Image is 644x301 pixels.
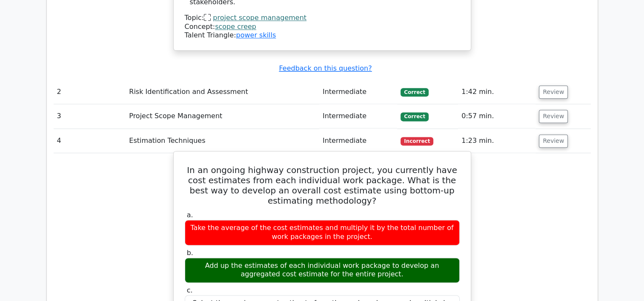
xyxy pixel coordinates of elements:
td: 0:57 min. [458,104,535,128]
div: Add up the estimates of each individual work package to develop an aggregated cost estimate for t... [185,258,460,283]
span: c. [187,286,193,294]
td: Intermediate [319,80,397,104]
td: 4 [54,129,126,153]
td: 1:23 min. [458,129,535,153]
a: scope creep [215,23,256,31]
span: b. [187,249,193,257]
div: Take the average of the cost estimates and multiply it by the total number of work packages in th... [185,220,460,245]
span: a. [187,211,193,219]
div: Topic: [185,14,460,23]
td: Project Scope Management [126,104,319,128]
a: project scope management [213,14,306,22]
button: Review [539,110,568,123]
td: Risk Identification and Assessment [126,80,319,104]
td: Intermediate [319,129,397,153]
button: Review [539,134,568,148]
div: Talent Triangle: [185,14,460,40]
span: Correct [401,88,428,97]
a: power skills [236,31,276,39]
td: 3 [54,104,126,128]
td: 1:42 min. [458,80,535,104]
td: 2 [54,80,126,104]
a: Feedback on this question? [279,64,372,72]
td: Intermediate [319,104,397,128]
div: Concept: [185,23,460,31]
span: Incorrect [401,137,433,145]
button: Review [539,85,568,99]
h5: In an ongoing highway construction project, you currently have cost estimates from each individua... [184,165,461,206]
span: Correct [401,112,428,121]
td: Estimation Techniques [126,129,319,153]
